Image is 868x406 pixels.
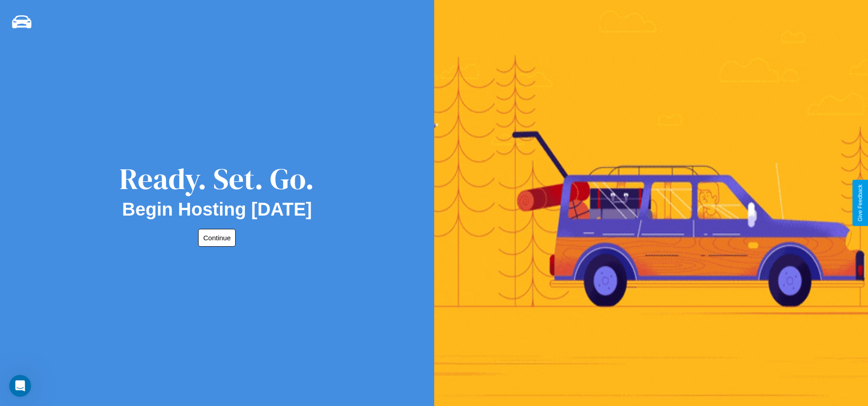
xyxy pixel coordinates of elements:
[198,229,236,247] button: Continue
[119,158,314,199] div: Ready. Set. Go.
[857,184,863,222] div: Give Feedback
[9,375,31,397] iframe: Intercom live chat
[122,199,312,220] h2: Begin Hosting [DATE]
